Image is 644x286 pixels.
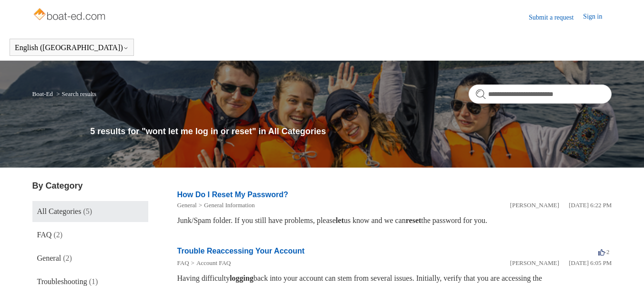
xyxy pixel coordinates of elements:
[177,191,288,199] a: How Do I Reset My Password?
[204,201,255,209] a: General Information
[569,201,612,209] time: 01/05/2024, 18:22
[529,12,583,22] a: Submit a request
[177,258,189,268] li: FAQ
[90,125,612,138] h1: 5 results for "wont let me log in or reset" in All Categories
[37,207,82,215] span: All Categories
[510,201,559,210] li: [PERSON_NAME]
[83,207,92,215] span: (5)
[197,201,255,210] li: General Information
[54,90,96,97] li: Search results
[177,201,197,210] li: General
[510,258,559,268] li: [PERSON_NAME]
[53,231,62,239] span: (2)
[32,90,53,97] a: Boat-Ed
[89,277,98,286] span: (1)
[177,273,612,284] div: Having difficulty back into your account can stem from several issues. Initially, verify that you...
[569,259,612,266] time: 01/05/2024, 18:05
[230,274,254,282] em: logging
[177,247,305,255] a: Trouble Reaccessing Your Account
[598,248,610,255] span: -2
[32,248,148,269] a: General (2)
[32,90,55,97] li: Boat-Ed
[63,254,72,262] span: (2)
[196,259,231,266] a: Account FAQ
[37,254,61,262] span: General
[32,6,108,25] img: Boat-Ed Help Center home page
[32,180,148,192] h3: By Category
[177,259,189,266] a: FAQ
[619,261,644,286] div: Live chat
[15,43,129,52] button: English ([GEOGRAPHIC_DATA])
[189,258,231,268] li: Account FAQ
[177,201,197,209] a: General
[37,277,87,286] span: Troubleshooting
[37,231,52,239] span: FAQ
[177,215,612,226] div: Junk/Spam folder. If you still have problems, please us know and we can the password for you.
[32,224,148,245] a: FAQ (2)
[32,201,148,222] a: All Categories (5)
[469,85,612,104] input: Search
[336,216,344,224] em: let
[583,11,612,23] a: Sign in
[406,216,421,224] em: reset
